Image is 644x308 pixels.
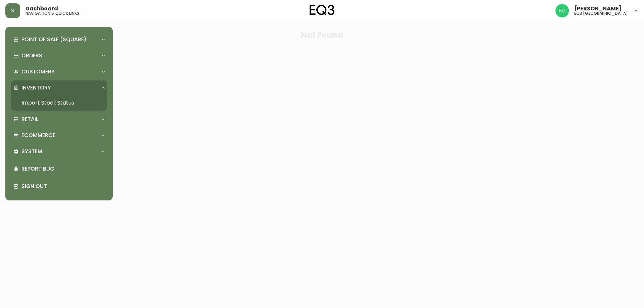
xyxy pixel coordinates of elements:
p: Customers [21,68,55,75]
span: Dashboard [25,6,58,11]
p: Ecommerce [21,132,55,139]
p: Point of Sale (Square) [21,36,87,43]
h5: eq3 [GEOGRAPHIC_DATA] [574,11,628,15]
p: Inventory [21,84,51,91]
p: System [21,148,42,155]
img: db11c1629862fe82d63d0774b1b54d2b [555,4,569,17]
p: Sign Out [21,183,105,190]
span: [PERSON_NAME] [574,6,622,11]
h5: navigation & quick links [25,11,79,15]
div: Orders [11,48,107,63]
div: Customers [11,64,107,79]
p: Report Bug [21,165,105,173]
p: Orders [21,52,42,59]
div: Sign Out [11,178,107,195]
div: System [11,144,107,159]
a: Import Stock Status [11,95,107,111]
div: Ecommerce [11,128,107,143]
div: Report Bug [11,160,107,178]
p: Retail [21,116,38,123]
div: Point of Sale (Square) [11,32,107,47]
div: Retail [11,112,107,127]
div: Inventory [11,80,107,95]
img: logo [310,5,334,15]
